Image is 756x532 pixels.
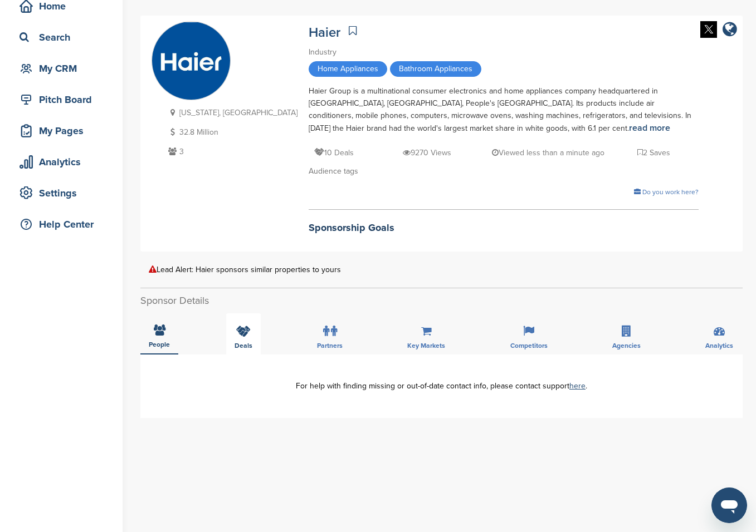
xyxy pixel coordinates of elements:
div: My Pages [17,121,111,141]
a: Haier [309,24,340,41]
iframe: Button to launch messaging window [711,487,747,523]
div: Analytics [17,152,111,172]
a: My Pages [11,118,111,144]
span: Competitors [510,342,548,349]
span: Home Appliances [309,61,387,77]
img: Twitter white [700,21,717,38]
p: 9270 Views [403,146,451,160]
span: Analytics [705,342,733,349]
p: 32.8 Million [165,125,297,139]
a: Do you work here? [634,188,699,196]
a: read more [629,122,670,134]
span: People [149,341,170,348]
div: Search [17,27,111,47]
a: Help Center [11,211,111,237]
span: Do you work here? [642,188,699,196]
div: Audience tags [309,165,699,178]
p: 10 Deals [314,146,354,160]
a: Analytics [11,149,111,175]
span: Deals [235,342,252,349]
span: Bathroom Appliances [390,61,481,77]
a: Pitch Board [11,87,111,112]
a: My CRM [11,56,111,81]
p: [US_STATE], [GEOGRAPHIC_DATA] [165,106,297,120]
a: Search [11,24,111,50]
p: 2 Saves [637,146,670,160]
div: Help Center [17,214,111,234]
h2: Sponsorship Goals [309,220,699,235]
h2: Sponsor Details [140,293,743,308]
div: Industry [309,46,699,58]
div: Lead Alert: Haier sponsors similar properties to yours [149,265,734,274]
a: Settings [11,180,111,206]
div: Haier Group is a multinational consumer electronics and home appliances company headquartered in ... [309,85,699,135]
div: Pitch Board [17,90,111,110]
p: Viewed less than a minute ago [492,146,604,160]
span: Key Markets [407,342,445,349]
img: Sponsorpitch & Haier [152,22,230,100]
span: Agencies [612,342,641,349]
div: Settings [17,183,111,203]
a: company link [723,21,737,40]
div: For help with finding missing or out-of-date contact info, please contact support . [157,382,726,390]
a: here [569,381,586,391]
p: 3 [165,145,297,159]
div: My CRM [17,58,111,78]
span: Partners [317,342,343,349]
